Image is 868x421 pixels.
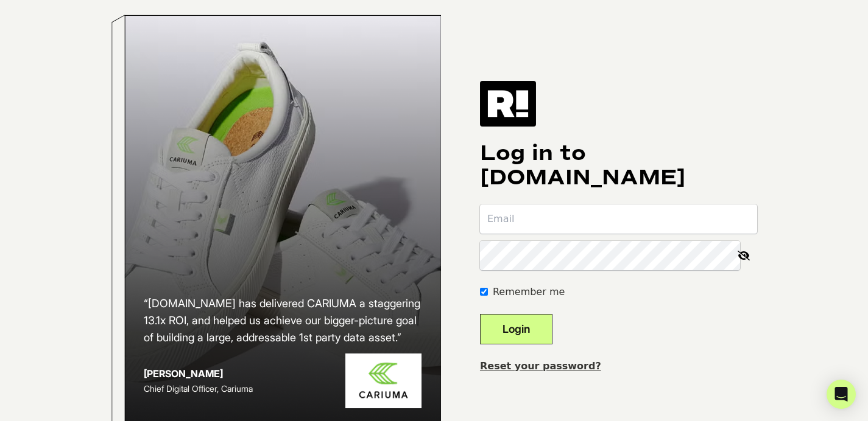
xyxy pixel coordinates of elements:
input: Email [480,204,757,234]
button: Login [480,314,552,344]
h1: Log in to [DOMAIN_NAME] [480,141,757,190]
img: Cariuma [345,353,422,409]
strong: [PERSON_NAME] [144,367,223,380]
h2: “[DOMAIN_NAME] has delivered CARIUMA a staggering 13.1x ROI, and helped us achieve our bigger-pic... [144,295,422,346]
div: Open Intercom Messenger [827,380,856,409]
a: Reset your password? [480,360,601,372]
img: Retention.com [480,81,536,126]
span: Chief Digital Officer, Cariuma [144,383,253,394]
label: Remember me [493,285,565,299]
